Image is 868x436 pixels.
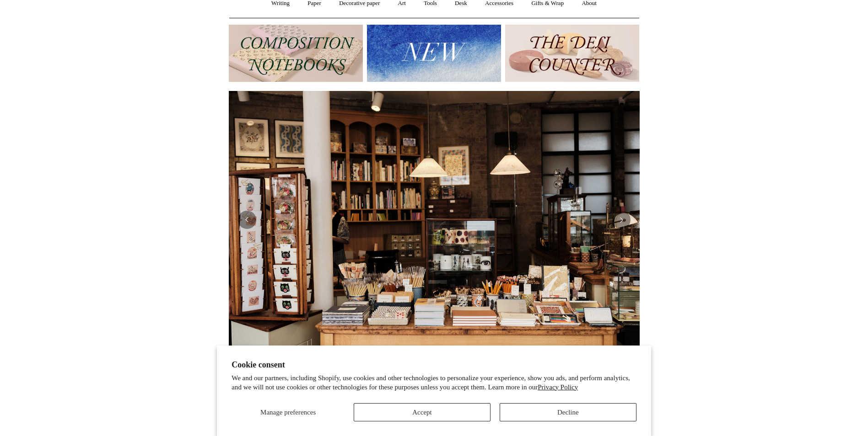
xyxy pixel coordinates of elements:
[505,25,639,82] img: The Deli Counter
[538,383,578,391] a: Privacy Policy
[612,211,631,229] button: Next
[238,211,256,229] button: Previous
[229,91,640,349] img: 20250131 INSIDE OF THE SHOP.jpg__PID:b9484a69-a10a-4bde-9e8d-1408d3d5e6ad
[260,409,316,416] span: Manage preferences
[229,25,363,82] img: 202302 Composition ledgers.jpg__PID:69722ee6-fa44-49dd-a067-31375e5d54ec
[232,360,636,370] h2: Cookie consent
[500,403,636,421] button: Decline
[232,374,636,392] p: We and our partners, including Shopify, use cookies and other technologies to personalize your ex...
[367,25,501,82] img: New.jpg__PID:f73bdf93-380a-4a35-bcfe-7823039498e1
[232,403,345,421] button: Manage preferences
[354,403,491,421] button: Accept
